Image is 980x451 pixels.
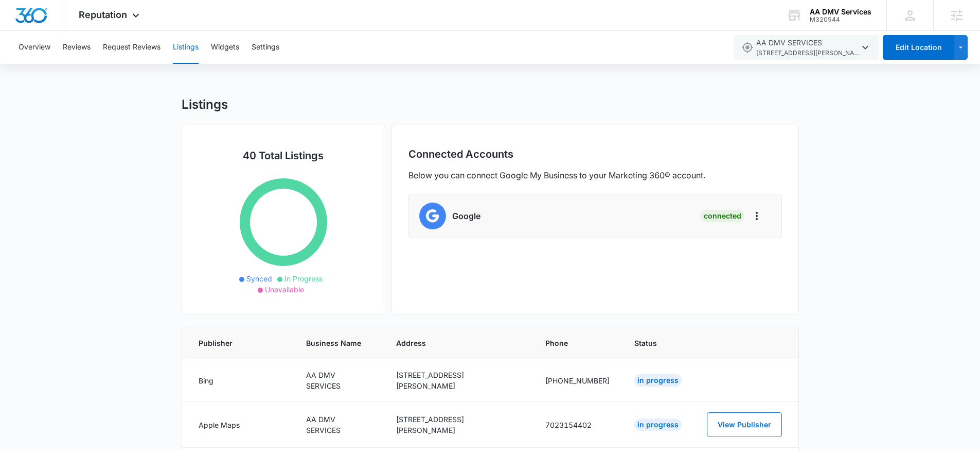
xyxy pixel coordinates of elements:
span: Publisher [199,338,282,348]
button: Request Reviews [103,31,161,64]
span: Phone [545,338,610,348]
span: AA DMV SERVICES [756,37,859,58]
span: [STREET_ADDRESS][PERSON_NAME] , [GEOGRAPHIC_DATA] , NV [756,48,859,58]
td: AA DMV SERVICES [294,359,384,402]
div: Connected [701,210,744,222]
div: account name [810,8,871,16]
span: Reputation [79,9,127,20]
td: [STREET_ADDRESS][PERSON_NAME] [384,359,533,402]
span: Status [634,338,682,348]
h5: 40 Total Listings [199,148,368,163]
h1: Listings [182,97,228,112]
h6: Google [452,210,480,222]
td: Bing [182,359,294,402]
h1: Connected Accounts [408,148,513,161]
div: In Progress [634,374,682,387]
span: Unavailable [265,285,304,294]
td: [STREET_ADDRESS][PERSON_NAME] [384,402,533,448]
td: AA DMV SERVICES [294,402,384,448]
td: 7023154402 [533,402,622,448]
button: Listings [173,31,199,64]
button: Reviews [63,31,91,64]
span: In Progress [284,274,323,283]
button: AA DMV SERVICES[STREET_ADDRESS][PERSON_NAME],[GEOGRAPHIC_DATA],NV [734,35,879,60]
span: Business Name [306,338,371,348]
div: account id [810,16,871,23]
button: Actions [751,210,763,222]
button: Settings [252,31,279,64]
button: Widgets [211,31,239,64]
button: Overview [19,31,50,64]
td: [PHONE_NUMBER] [533,359,622,402]
span: Address [396,338,521,348]
div: In Progress [634,419,682,431]
button: View Publisher [707,412,782,437]
span: Synced [246,274,272,283]
button: Edit Location [883,35,954,60]
td: Apple Maps [182,402,294,448]
p: Below you can connect Google My Business to your Marketing 360® account. [408,169,705,181]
